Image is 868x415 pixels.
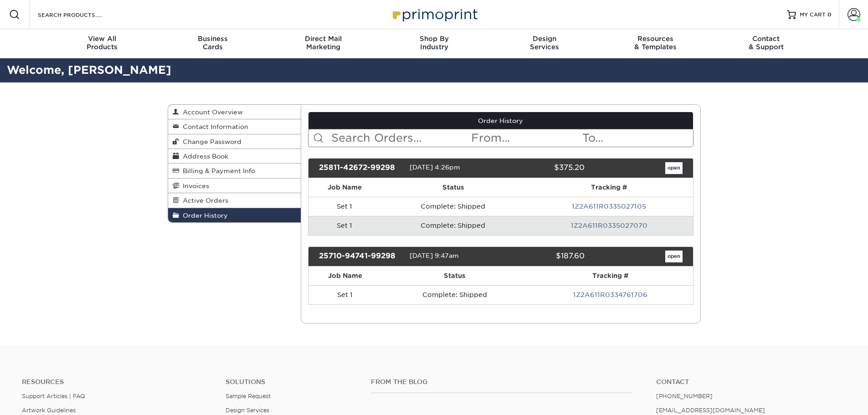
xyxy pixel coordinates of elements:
[665,162,683,174] a: open
[37,9,126,20] input: SEARCH PRODUCTS.....
[179,212,228,219] span: Order History
[157,35,268,43] span: Business
[168,179,301,193] a: Invoices
[581,129,693,147] input: To...
[573,291,647,298] a: 1Z2A611R0334761706
[47,35,158,51] div: Products
[489,29,600,58] a: DesignServices
[528,266,693,285] th: Tracking #
[308,266,381,285] th: Job Name
[381,197,525,216] td: Complete: Shipped
[656,407,765,414] a: [EMAIL_ADDRESS][DOMAIN_NAME]
[168,134,301,149] a: Change Password
[168,164,301,178] a: Billing & Payment Info
[308,112,693,129] a: Order History
[525,178,693,197] th: Tracking #
[381,216,525,235] td: Complete: Shipped
[226,407,269,414] a: Design Services
[656,393,713,400] a: [PHONE_NUMBER]
[179,123,248,130] span: Contact Information
[330,129,470,147] input: Search Orders...
[312,162,410,174] div: 25811-42672-99298
[600,35,711,51] div: & Templates
[379,35,489,43] span: Shop By
[489,35,600,51] div: Services
[157,29,268,58] a: BusinessCards
[381,178,525,197] th: Status
[572,203,646,210] a: 1Z2A611R0335027105
[22,393,85,400] a: Support Articles | FAQ
[312,251,410,262] div: 25710-94741-99298
[494,162,591,174] div: $375.20
[711,35,822,51] div: & Support
[22,407,76,414] a: Artwork Guidelines
[179,108,243,116] span: Account Overview
[179,153,228,160] span: Address Book
[308,197,381,216] td: Set 1
[168,119,301,134] a: Contact Information
[179,138,241,145] span: Change Password
[381,266,528,285] th: Status
[308,285,381,304] td: Set 1
[179,197,228,204] span: Active Orders
[168,149,301,164] a: Address Book
[47,29,158,58] a: View AllProducts
[308,178,381,197] th: Job Name
[157,35,268,51] div: Cards
[656,378,846,386] a: Contact
[379,35,489,51] div: Industry
[268,35,379,51] div: Marketing
[379,29,489,58] a: Shop ByIndustry
[179,182,209,190] span: Invoices
[226,378,357,386] h4: Solutions
[168,105,301,119] a: Account Overview
[489,35,600,43] span: Design
[22,378,212,386] h4: Resources
[410,164,460,171] span: [DATE] 4:26pm
[168,193,301,208] a: Active Orders
[389,5,480,24] img: Primoprint
[470,129,581,147] input: From...
[168,208,301,222] a: Order History
[226,393,271,400] a: Sample Request
[371,378,632,386] h4: From the Blog
[410,252,459,259] span: [DATE] 9:47am
[800,11,826,19] span: MY CART
[827,11,832,18] span: 0
[711,29,822,58] a: Contact& Support
[268,29,379,58] a: Direct MailMarketing
[600,35,711,43] span: Resources
[381,285,528,304] td: Complete: Shipped
[179,167,255,174] span: Billing & Payment Info
[494,251,591,262] div: $187.60
[571,222,647,229] a: 1Z2A611R0335027070
[47,35,158,43] span: View All
[268,35,379,43] span: Direct Mail
[711,35,822,43] span: Contact
[665,251,683,262] a: open
[600,29,711,58] a: Resources& Templates
[308,216,381,235] td: Set 1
